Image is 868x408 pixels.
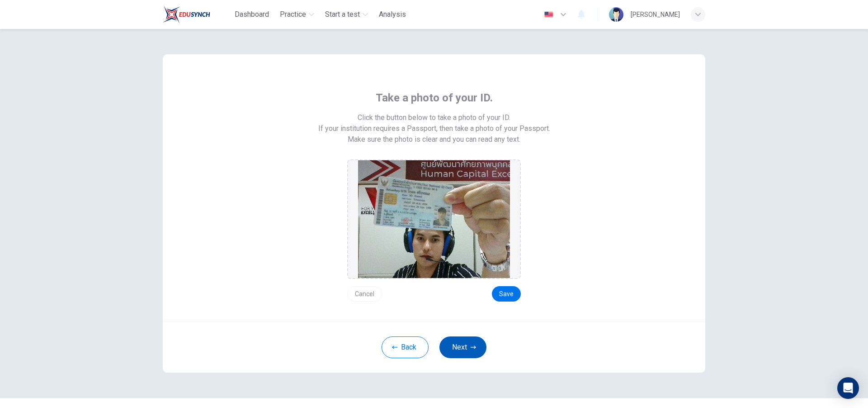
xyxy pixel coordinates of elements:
button: Dashboard [231,6,273,23]
div: [PERSON_NAME] [631,9,680,20]
span: Dashboard [235,9,269,20]
span: Take a photo of your ID. [376,91,493,105]
a: Train Test logo [163,5,231,24]
img: Profile picture [609,7,623,22]
img: en [543,11,554,18]
button: Save [492,286,521,302]
span: Make sure the photo is clear and you can read any text. [348,134,520,145]
button: Cancel [347,286,382,302]
span: Click the button below to take a photo of your ID. If your institution requires a Passport, then ... [318,112,550,134]
span: Practice [280,9,306,20]
img: Train Test logo [163,5,210,24]
button: Practice [276,6,318,23]
span: Analysis [379,9,406,20]
button: Start a test [321,6,372,23]
button: Analysis [375,6,410,23]
div: Open Intercom Messenger [837,377,859,399]
button: Next [439,336,486,358]
button: Back [382,336,429,358]
span: Start a test [325,9,360,20]
img: preview screemshot [358,160,510,278]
